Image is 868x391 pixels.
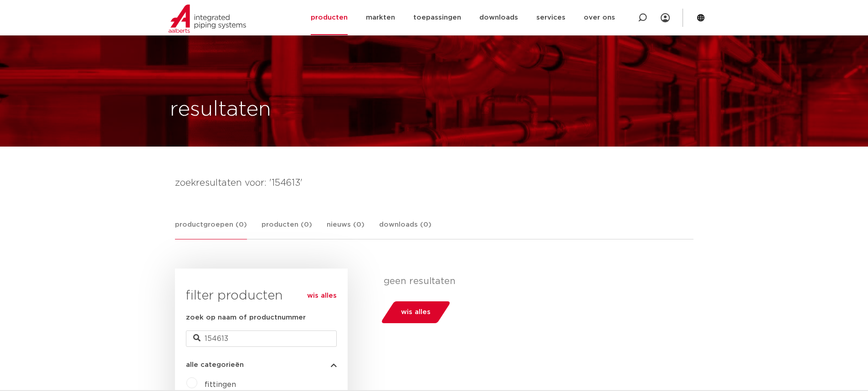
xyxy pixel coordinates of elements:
button: alle categorieën [186,361,337,368]
label: zoek op naam of productnummer [186,312,306,323]
p: geen resultaten [384,276,687,287]
h4: zoekresultaten voor: '154613' [175,176,693,190]
a: nieuws (0) [327,219,365,239]
span: wis alles [401,305,431,320]
input: zoeken [186,330,337,347]
a: wis alles [307,290,337,301]
a: fittingen [205,381,236,388]
span: alle categorieën [186,361,244,368]
a: downloads (0) [379,219,431,239]
h3: filter producten [186,287,337,305]
h1: resultaten [170,95,271,124]
a: productgroepen (0) [175,219,247,239]
a: producten (0) [262,219,312,239]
